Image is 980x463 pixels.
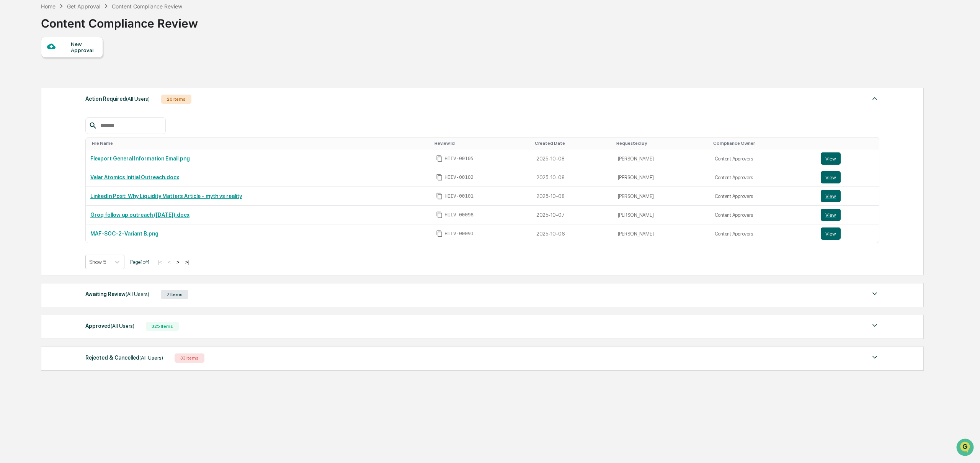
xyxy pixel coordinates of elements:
td: [PERSON_NAME] [613,168,710,187]
a: View [821,190,874,202]
a: View [821,227,874,240]
button: View [821,209,841,221]
td: 2025-10-08 [532,168,613,187]
button: View [821,171,841,183]
p: How can we help? [8,16,139,28]
span: Preclearance [15,97,49,104]
td: Content Approvers [710,224,816,243]
img: 1746055101610-c473b297-6a78-478c-a979-82029cc54cd1 [8,59,21,72]
div: 🖐️ [8,97,14,103]
img: caret [870,321,879,330]
span: (All Users) [111,323,134,329]
div: Approved [85,321,134,331]
button: < [165,259,173,265]
div: Toggle SortBy [616,141,707,146]
td: Content Approvers [710,168,816,187]
span: Attestations [63,97,95,104]
a: View [821,171,874,183]
a: Groq follow up outreach ([DATE]).docx [90,212,189,218]
a: Powered byPylon [54,129,93,136]
div: 🔎 [8,112,14,118]
img: caret [870,94,879,103]
div: Toggle SortBy [535,141,610,146]
a: MAF-SOC-2-Variant B.png [90,231,158,237]
td: Content Approvers [710,149,816,168]
td: [PERSON_NAME] [613,149,710,168]
a: View [821,209,874,221]
a: Flexport General Information Email.png [90,155,190,162]
td: Content Approvers [710,206,816,224]
span: Pylon [76,130,93,136]
span: Copy Id [436,193,443,200]
div: Toggle SortBy [434,141,529,146]
td: 2025-10-08 [532,149,613,168]
td: 2025-10-07 [532,206,613,224]
div: New Approval [71,41,96,53]
div: Toggle SortBy [713,141,813,146]
button: |< [155,259,164,265]
span: (All Users) [126,96,150,102]
div: Toggle SortBy [822,141,875,146]
td: [PERSON_NAME] [613,206,710,224]
span: HIIV-00105 [444,155,474,162]
a: Valar Atomics Initial Outreach.docx [90,174,179,180]
iframe: Open customer support [955,438,976,458]
div: 7 Items [161,290,188,299]
span: HIIV-00098 [444,212,474,218]
button: >| [183,259,192,265]
a: LinkedIn Post: Why Liquidity Matters Article - myth vs reality [90,193,242,199]
td: 2025-10-06 [532,224,613,243]
button: View [821,227,841,240]
img: caret [870,353,879,362]
span: (All Users) [126,291,149,297]
span: (All Users) [139,355,163,361]
div: Action Required [85,94,150,104]
button: > [174,259,182,265]
span: Data Lookup [15,111,48,119]
div: Home [41,3,56,10]
div: Awaiting Review [85,289,149,299]
td: [PERSON_NAME] [613,187,710,206]
td: 2025-10-08 [532,187,613,206]
span: HIIV-00102 [444,174,474,180]
div: 33 Items [175,353,204,363]
img: caret [870,289,879,298]
button: Start new chat [130,61,139,70]
a: 🔎Data Lookup [5,108,51,122]
a: 🗄️Attestations [52,93,98,107]
td: Content Approvers [710,187,816,206]
div: Content Compliance Review [112,3,182,10]
span: HIIV-00093 [444,231,474,237]
div: We're available if you need us! [26,66,97,72]
span: HIIV-00101 [444,193,474,199]
div: 🗄️ [56,97,62,103]
span: Copy Id [436,155,443,162]
div: Toggle SortBy [92,141,428,146]
td: [PERSON_NAME] [613,224,710,243]
div: 325 Items [146,322,179,331]
span: Page 1 of 4 [130,259,150,265]
a: View [821,152,874,165]
button: View [821,152,841,165]
div: Content Compliance Review [41,10,198,30]
div: Rejected & Cancelled [85,353,163,363]
a: 🖐️Preclearance [5,93,52,107]
div: Get Approval [67,3,100,10]
span: Copy Id [436,174,443,181]
span: Copy Id [436,211,443,218]
div: Start new chat [26,59,126,66]
span: Copy Id [436,230,443,237]
button: View [821,190,841,202]
div: 20 Items [161,95,191,104]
